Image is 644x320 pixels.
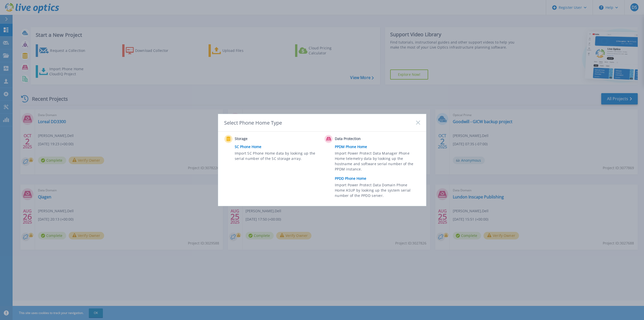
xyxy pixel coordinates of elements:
a: PPDM Phone Home [335,143,422,151]
span: Import Power Protect Data Domain Phone Home ASUP by looking up the system serial number of the PP... [335,182,419,200]
span: Data Protection [335,136,385,142]
span: Import Power Protect Data Manager Phone Home telemetry data by looking up the hostname and softwa... [335,151,419,174]
span: Storage [235,136,285,142]
a: SC Phone Home [235,143,322,151]
div: Select Phone Home Type [224,119,283,126]
span: Import SC Phone Home data by looking up the serial number of the SC storage array. [235,151,318,162]
a: PPDD Phone Home [335,175,422,182]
